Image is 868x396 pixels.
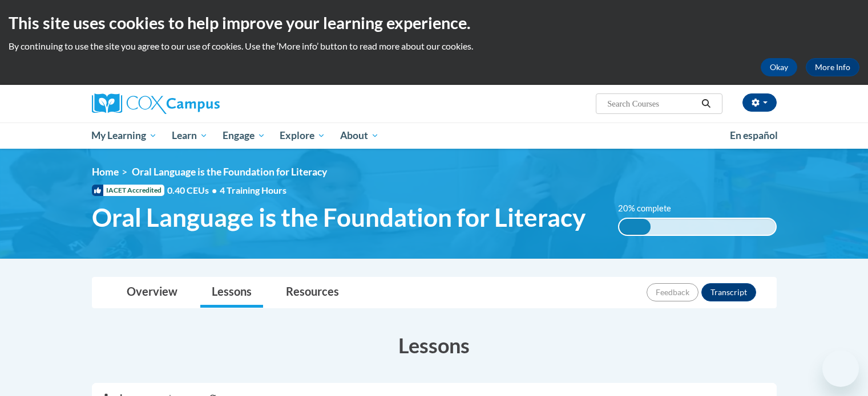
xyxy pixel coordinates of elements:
iframe: Button to launch messaging window [822,350,859,387]
span: Learn [172,129,208,142]
span: IACET Accredited [92,185,164,196]
a: My Learning [84,123,165,149]
span: Engage [223,129,265,142]
h3: Lessons [92,331,777,360]
span: En español [730,129,778,141]
a: About [333,123,386,149]
span: Explore [280,129,325,142]
p: By continuing to use the site you agree to our use of cookies. Use the ‘More info’ button to read... [9,40,859,52]
span: 0.40 CEUs [167,184,220,197]
a: Home [92,166,119,178]
a: Cox Campus [92,93,309,114]
label: 20% complete [618,202,684,215]
button: Account Settings [742,93,777,112]
a: En español [722,124,785,148]
button: Search [697,97,714,111]
a: Overview [115,277,189,308]
a: More Info [806,58,859,76]
span: Oral Language is the Foundation for Literacy [92,202,586,232]
div: Main menu [75,123,794,149]
a: Lessons [200,277,263,308]
span: 4 Training Hours [220,185,286,195]
button: Transcript [701,283,756,301]
span: • [212,185,217,195]
span: Oral Language is the Foundation for Literacy [132,166,327,178]
h2: This site uses cookies to help improve your learning experience. [9,11,859,34]
span: About [340,129,379,142]
a: Engage [215,123,273,149]
div: 20% complete [619,219,651,235]
img: Cox Campus [92,93,220,114]
a: Resources [274,277,350,308]
a: Explore [272,123,333,149]
span: My Learning [91,129,157,142]
input: Search Courses [606,97,697,111]
button: Okay [761,58,797,76]
a: Learn [164,123,215,149]
button: Feedback [647,283,699,301]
